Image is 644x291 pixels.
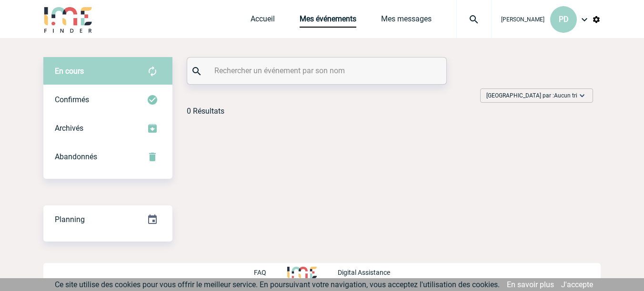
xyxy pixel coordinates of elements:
[486,91,577,100] span: [GEOGRAPHIC_DATA] par :
[561,280,593,289] a: J'accepte
[43,205,172,234] div: Retrouvez ici tous vos événements organisés par date et état d'avancement
[55,67,84,76] span: En cours
[43,57,172,86] div: Retrouvez ici tous vos évènements avant confirmation
[55,152,97,161] span: Abandonnés
[300,14,356,28] a: Mes événements
[254,267,287,276] a: FAQ
[43,205,172,233] a: Planning
[251,14,275,28] a: Accueil
[254,269,266,276] p: FAQ
[187,107,224,116] div: 0 Résultats
[554,92,577,99] span: Aucun tri
[338,269,390,276] p: Digital Assistance
[43,114,172,143] div: Retrouvez ici tous les événements que vous avez décidé d'archiver
[55,124,83,133] span: Archivés
[381,14,432,28] a: Mes messages
[507,280,554,289] a: En savoir plus
[577,91,587,100] img: baseline_expand_more_white_24dp-b.png
[501,16,544,23] span: [PERSON_NAME]
[212,64,424,78] input: Rechercher un événement par son nom
[55,215,85,224] span: Planning
[55,280,500,289] span: Ce site utilise des cookies pour vous offrir le meilleur service. En poursuivant votre navigation...
[287,267,317,278] img: http://www.idealmeetingsevents.fr/
[43,6,93,33] img: IME-Finder
[43,143,172,171] div: Retrouvez ici tous vos événements annulés
[559,15,569,24] span: PD
[55,95,89,104] span: Confirmés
